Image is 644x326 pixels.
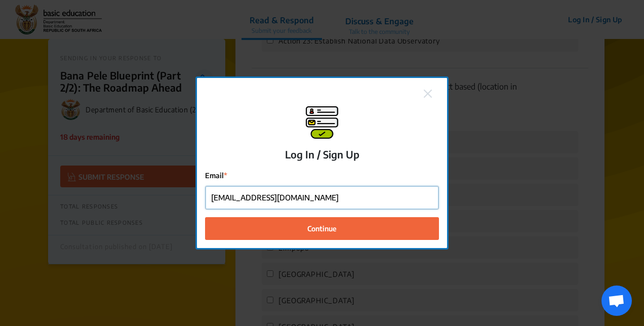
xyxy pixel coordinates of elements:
img: signup-modal.png [306,106,338,139]
input: Email [206,186,438,209]
div: Open chat [601,286,632,316]
img: close.png [424,90,432,98]
p: Log In / Sign Up [285,147,359,162]
button: Continue [205,217,439,240]
span: Continue [307,223,337,234]
label: Email [205,170,439,181]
